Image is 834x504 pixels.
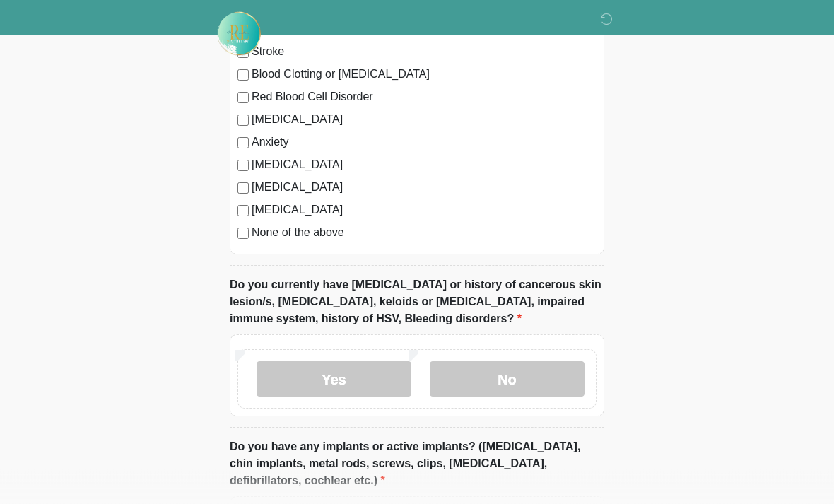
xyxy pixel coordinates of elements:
input: Blood Clotting or [MEDICAL_DATA] [237,70,249,81]
img: Rehydrate Aesthetics & Wellness Logo [216,11,262,57]
label: None of the above [252,225,597,242]
label: No [430,362,585,397]
label: Do you currently have [MEDICAL_DATA] or history of cancerous skin lesion/s, [MEDICAL_DATA], keloi... [230,277,604,328]
label: [MEDICAL_DATA] [252,157,597,174]
label: Anxiety [252,134,597,151]
input: None of the above [237,228,249,240]
label: [MEDICAL_DATA] [252,180,597,197]
input: [MEDICAL_DATA] [237,183,249,194]
input: [MEDICAL_DATA] [237,160,249,172]
label: Blood Clotting or [MEDICAL_DATA] [252,66,597,83]
label: [MEDICAL_DATA] [252,202,597,219]
label: Yes [257,362,411,397]
input: Anxiety [237,138,249,149]
input: [MEDICAL_DATA] [237,206,249,217]
label: Red Blood Cell Disorder [252,89,597,106]
label: [MEDICAL_DATA] [252,112,597,129]
label: Do you have any implants or active implants? ([MEDICAL_DATA], chin implants, metal rods, screws, ... [230,439,604,490]
input: Red Blood Cell Disorder [237,93,249,104]
input: [MEDICAL_DATA] [237,115,249,127]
